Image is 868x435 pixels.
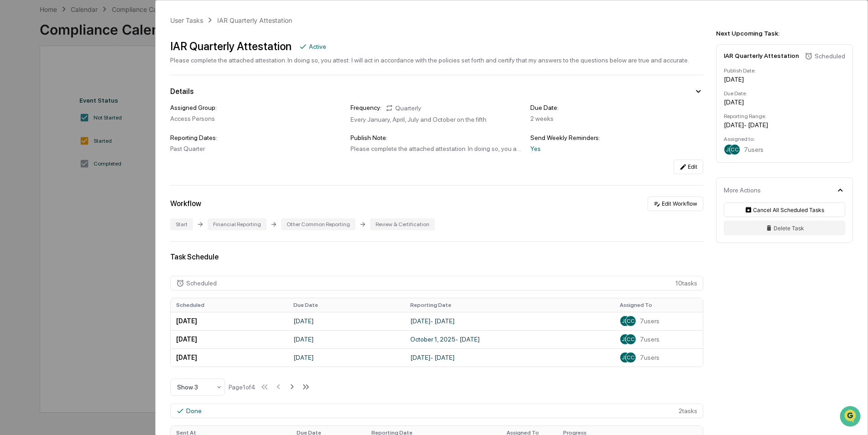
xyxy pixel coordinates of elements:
div: Active [309,43,326,50]
span: 7 users [640,317,659,325]
div: Reporting Dates: [170,134,343,141]
div: Assigned Group: [170,104,343,111]
div: Done [186,407,202,414]
div: 2 weeks [530,115,703,122]
div: [DATE] - [DATE] [724,121,845,129]
span: Preclearance [18,115,59,124]
td: [DATE] [171,330,288,348]
span: Data Lookup [18,132,58,141]
div: Financial Reporting [208,218,267,230]
a: 🖐️Preclearance [5,111,63,128]
span: Attestations [75,115,113,124]
span: 7 users [640,354,659,361]
div: Start new chat [31,70,150,79]
div: Scheduled [186,280,217,287]
img: 1746055101610-c473b297-6a78-478c-a979-82029cc54cd1 [9,70,26,86]
div: Scheduled [815,52,845,60]
div: 10 task s [170,276,703,290]
div: Start [170,218,193,230]
div: Reporting Range: [724,113,845,119]
div: Next Upcoming Task: [716,30,853,37]
a: 🗄️Attestations [63,111,117,128]
div: 2 task s [170,404,703,418]
div: 🗄️ [66,116,73,123]
th: Assigned To [614,298,703,312]
span: CC [627,354,635,361]
div: User Tasks [170,16,203,24]
span: JM [622,354,629,361]
div: Task Schedule [170,253,703,261]
div: Past Quarter [170,145,343,152]
span: JM [622,336,629,342]
div: Frequency: [350,104,382,112]
th: Scheduled [171,298,288,312]
div: Details [170,87,193,96]
span: CC [627,318,635,324]
span: Pylon [91,155,110,161]
div: Other Common Reporting [281,218,356,230]
a: Powered byPylon [64,154,110,161]
td: [DATE] [171,348,288,367]
div: IAR Quarterly Attestation [724,52,799,59]
td: [DATE] - [DATE] [405,348,614,367]
td: [DATE] - [DATE] [405,312,614,330]
div: 🔎 [9,133,16,140]
div: Send Weekly Reminders: [530,134,703,141]
div: Due Date: [724,90,845,97]
div: Page 1 of 4 [229,383,256,391]
span: CC [731,146,739,153]
div: Publish Note: [350,134,523,141]
div: Every January, April, July and October on the fifth [350,116,523,123]
div: Please complete the attached attestation. In doing so, you attest: I will act in accordance with ... [170,57,689,64]
div: Quarterly [385,104,421,112]
span: 7 users [744,146,763,153]
a: 🔎Data Lookup [5,129,61,145]
button: Edit [674,160,703,174]
div: Workflow [170,199,201,208]
div: [DATE] [724,76,845,83]
td: [DATE] [171,312,288,330]
div: Due Date: [530,104,703,111]
td: [DATE] [288,330,405,348]
div: Access Persons [170,115,343,122]
button: Edit Workflow [648,197,703,211]
div: More Actions [724,186,761,194]
div: Publish Date: [724,67,845,74]
div: 🖐️ [9,116,16,123]
td: [DATE] [288,312,405,330]
div: Please complete the attached attestation. In doing so, you attest: I will act in accordance with ... [350,145,523,152]
th: Reporting Date [405,298,614,312]
div: Assigned to: [724,136,845,142]
div: Review & Certification [370,218,435,230]
div: Yes [530,145,703,152]
button: Start new chat [155,72,166,83]
button: Cancel All Scheduled Tasks [724,202,845,217]
div: IAR Quarterly Attestation [217,16,292,24]
td: [DATE] [288,348,405,367]
div: [DATE] [724,98,845,106]
div: We're available if you need us! [31,79,115,86]
th: Due Date [288,298,405,312]
button: Delete Task [724,221,845,235]
span: 7 users [640,336,659,343]
span: JM [726,146,733,153]
span: JM [622,318,629,324]
p: How can we help? [9,19,166,34]
td: October 1, 2025 - [DATE] [405,330,614,348]
span: CC [627,336,635,342]
iframe: Open customer support [839,405,863,430]
div: IAR Quarterly Attestation [170,40,292,53]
